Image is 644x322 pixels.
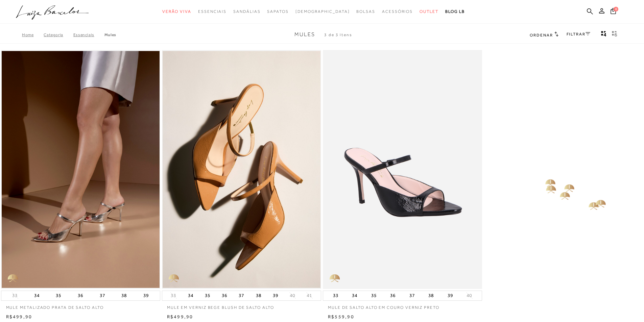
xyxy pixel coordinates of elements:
a: Home [22,32,44,37]
button: 37 [237,291,246,300]
button: 38 [119,291,129,300]
a: MULE DE SALTO ALTO EM COURO VERNIZ PRETO [323,301,482,311]
a: FILTRAR [567,32,590,36]
button: 36 [388,291,398,300]
a: noSubCategoriesText [267,5,288,18]
button: 35 [54,291,63,300]
a: noSubCategoriesText [162,5,191,18]
button: 34 [350,291,359,300]
a: noSubCategoriesText [420,5,438,18]
button: 36 [76,291,85,300]
button: 35 [203,291,212,300]
span: 0 [614,7,618,11]
a: MULE METALIZADO PRATA DE SALTO ALTO [1,301,160,311]
span: Mules [294,31,315,38]
button: 34 [186,291,195,300]
a: MULE EM VERNIZ BEGE BLUSH DE SALTO ALTO [162,301,321,311]
a: MULE METALIZADO PRATA DE SALTO ALTO MULE METALIZADO PRATA DE SALTO ALTO [2,51,160,288]
button: 0 [609,7,618,17]
button: 38 [254,291,263,300]
button: 33 [169,292,178,299]
button: 39 [446,291,455,300]
button: 36 [220,291,229,300]
button: Mostrar 4 produtos por linha [599,30,609,39]
a: noSubCategoriesText [356,5,375,18]
a: noSubCategoriesText [295,5,350,18]
button: 33 [10,292,20,299]
a: Mules [104,32,116,37]
button: 40 [288,292,297,299]
span: Bolsas [356,9,375,14]
button: 34 [32,291,42,300]
button: 37 [98,291,107,300]
button: 33 [331,291,340,300]
img: golden_caliandra_v6.png [162,269,186,289]
button: gridText6Desc [610,30,619,39]
span: BLOG LB [445,9,465,14]
img: MULE DE SALTO ALTO EM COURO VERNIZ PRETO [324,51,481,288]
a: Categoria [44,32,73,37]
span: R$499,90 [6,314,32,319]
img: MULE METALIZADO PRATA DE SALTO ALTO [2,51,160,288]
span: Ordenar [530,33,553,38]
a: noSubCategoriesText [382,5,413,18]
span: Acessórios [382,9,413,14]
button: 40 [464,292,474,299]
a: BLOG LB [445,5,465,18]
img: golden_caliandra_v6.png [323,269,347,289]
span: Outlet [420,9,438,14]
a: MULE EM VERNIZ BEGE BLUSH DE SALTO ALTO MULE EM VERNIZ BEGE BLUSH DE SALTO ALTO [163,51,320,288]
span: 3 de 3 itens [324,32,352,37]
button: 39 [141,291,151,300]
span: Essenciais [198,9,226,14]
span: Sandálias [233,9,260,14]
span: Sapatos [267,9,288,14]
img: MULE EM VERNIZ BEGE BLUSH DE SALTO ALTO [163,51,320,288]
span: R$499,90 [167,314,193,319]
a: MULE DE SALTO ALTO EM COURO VERNIZ PRETO MULE DE SALTO ALTO EM COURO VERNIZ PRETO [324,51,481,288]
button: 35 [369,291,379,300]
span: R$559,90 [328,314,354,319]
button: 41 [305,292,314,299]
button: 37 [407,291,417,300]
a: Essenciais [73,32,104,37]
span: [DEMOGRAPHIC_DATA] [295,9,350,14]
button: 38 [426,291,436,300]
span: Verão Viva [162,9,191,14]
a: noSubCategoriesText [233,5,260,18]
button: 39 [271,291,280,300]
a: noSubCategoriesText [198,5,226,18]
img: golden_caliandra_v6.png [1,269,25,289]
